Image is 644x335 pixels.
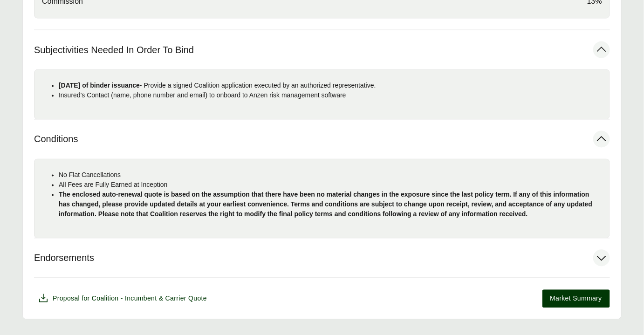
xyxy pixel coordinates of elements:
span: Coalition - Incumbent [92,295,157,302]
p: No Flat Cancellations [59,171,602,180]
strong: [DATE] of binder issuance [59,82,140,89]
strong: The enclosed auto-renewal quote is based on the assumption that there have been no material chang... [59,191,592,218]
p: Insured's Contact (name, phone number and email) to onboard to Anzen risk management software [59,91,602,101]
span: Market Summary [550,294,602,304]
span: Subjectivities Needed In Order To Bind [34,44,194,56]
button: Endorsements [34,239,610,278]
p: - Provide a signed Coalition application executed by an authorized representative. [59,81,602,91]
span: Proposal for [53,294,207,304]
p: All Fees are Fully Earned at Inception [59,180,602,190]
span: & Carrier Quote [159,295,207,302]
button: Conditions [34,120,610,159]
span: Conditions [34,134,78,145]
span: Endorsements [34,253,94,264]
button: Proposal for Coalition - Incumbent & Carrier Quote [34,289,211,308]
button: Market Summary [542,290,610,308]
button: Subjectivities Needed In Order To Bind [34,30,610,69]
